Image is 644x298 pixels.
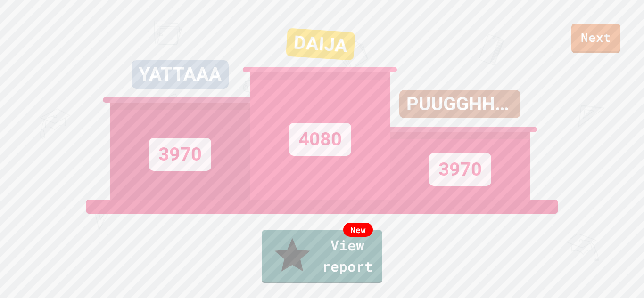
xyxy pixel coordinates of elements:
div: DAIJA [286,28,355,60]
a: Next [571,24,620,53]
a: View report [262,230,382,283]
div: PUUGGHHPUUGGHH [399,90,520,118]
div: New [343,223,373,237]
div: 4080 [289,123,351,156]
div: YATTAAA [132,60,229,89]
div: 3970 [149,138,211,171]
div: 3970 [429,153,491,186]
